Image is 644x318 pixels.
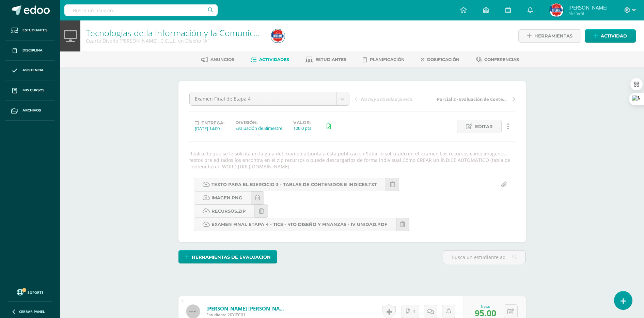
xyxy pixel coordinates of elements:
[22,28,47,33] span: Estudiantes
[194,205,255,218] a: Recursos.zip
[585,29,636,43] a: Actividad
[5,20,54,41] a: Estudiantes
[550,3,563,17] img: 5b05793df8038e2f74dd67e63a03d3f6.png
[476,54,519,65] a: Conferencias
[195,125,224,132] div: [DATE] 14:00
[475,120,493,133] span: Editar
[518,29,581,43] a: Herramientas
[19,309,45,314] span: Cerrar panel
[484,57,519,62] span: Conferencias
[5,101,54,121] a: Archivos
[601,30,627,42] span: Actividad
[194,178,386,191] a: Texto para el Ejercicio 3 - Tablas de contenidos e Indices.txt
[370,57,405,62] span: Planificación
[251,54,289,65] a: Actividades
[210,57,234,62] span: Anuncios
[86,27,282,39] a: Tecnologías de la Información y la Comunicación 4
[22,67,44,73] span: Asistencia
[22,88,44,93] span: Mis cursos
[293,120,311,125] label: Valor:
[5,41,54,61] a: Disciplina
[195,92,331,105] span: Examen Final de Etapa 4
[187,150,518,170] div: Realice lo que se le solicita en la guía del examen adjunta a esta publicación Subir lo solicitad...
[235,120,282,125] label: División:
[206,312,288,318] span: Estudiante 20YIEC01
[86,37,263,44] div: Cuarto Diseño Bach. C.C.L.L. en Diseño 'A'
[305,54,346,65] a: Estudiantes
[235,125,282,131] div: Evaluación de Bimestre
[192,251,271,263] span: Herramientas de evaluación
[443,251,525,264] input: Busca un estudiante aquí...
[5,61,54,81] a: Asistencia
[259,57,289,62] span: Actividades
[271,29,285,43] img: 5b05793df8038e2f74dd67e63a03d3f6.png
[437,96,509,102] span: Parcial 2 - Evaluación de Contenidos Actividad 1, 2, 3 y 4-(Participación en Actividades Cívicas)
[28,290,44,295] span: Soporte
[427,57,459,62] span: Dosificación
[475,304,496,309] div: Nota:
[315,57,346,62] span: Estudiantes
[22,108,41,113] span: Archivos
[201,120,224,125] span: Entrega:
[194,191,251,205] a: Imagen.png
[5,80,54,101] a: Mis cursos
[22,48,43,53] span: Disciplina
[413,305,415,318] span: 1
[568,4,608,11] span: [PERSON_NAME]
[361,96,412,102] span: No hay actividad previa
[435,95,515,102] a: Parcial 2 - Evaluación de Contenidos Actividad 1, 2, 3 y 4-(Participación en Actividades Cívicas)
[8,287,52,297] a: Soporte
[64,4,218,16] input: Busca un usuario...
[421,54,459,65] a: Dosificación
[534,30,572,42] span: Herramientas
[178,250,277,263] a: Herramientas de evaluación
[194,218,396,231] a: Examen Final Etapa 4 - TICS - 4to Diseño y Finanzas - IV UNIDAD.pdf
[293,125,311,131] div: 100.0 pts
[86,28,263,37] h1: Tecnologías de la Información y la Comunicación 4
[363,54,405,65] a: Planificación
[190,92,349,105] a: Examen Final de Etapa 4
[568,10,608,16] span: Mi Perfil
[402,305,419,318] a: 1
[206,305,288,312] a: [PERSON_NAME] [PERSON_NAME]
[201,54,234,65] a: Anuncios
